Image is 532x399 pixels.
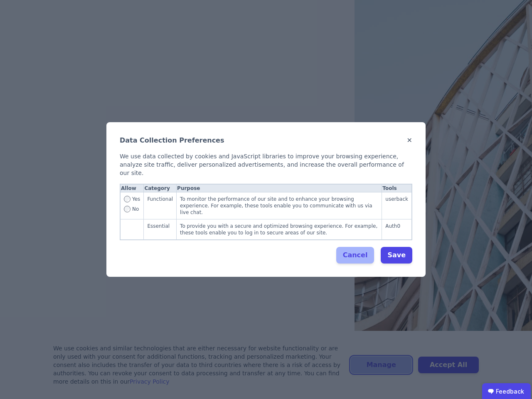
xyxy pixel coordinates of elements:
[382,192,412,219] td: userback
[132,196,140,206] span: Yes
[336,247,374,264] button: Cancel
[381,247,412,264] button: Save
[177,219,382,240] td: To provide you with a secure and optimized browsing experience. For example, these tools enable y...
[144,192,177,219] td: Functional
[124,206,131,212] input: Disallow Functional tracking
[132,206,139,212] span: No
[177,185,382,192] th: Purpose
[120,135,224,145] h2: Data Collection Preferences
[124,196,131,202] input: Allow Functional tracking
[382,185,412,192] th: Tools
[177,192,382,219] td: To monitor the performance of our site and to enhance your browsing experience. For example, thes...
[144,219,177,240] td: Essential
[144,185,177,192] th: Category
[407,135,412,145] button: ✕
[382,219,412,240] td: Auth0
[120,152,412,177] div: We use data collected by cookies and JavaScript libraries to improve your browsing experience, an...
[121,185,144,192] th: Allow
